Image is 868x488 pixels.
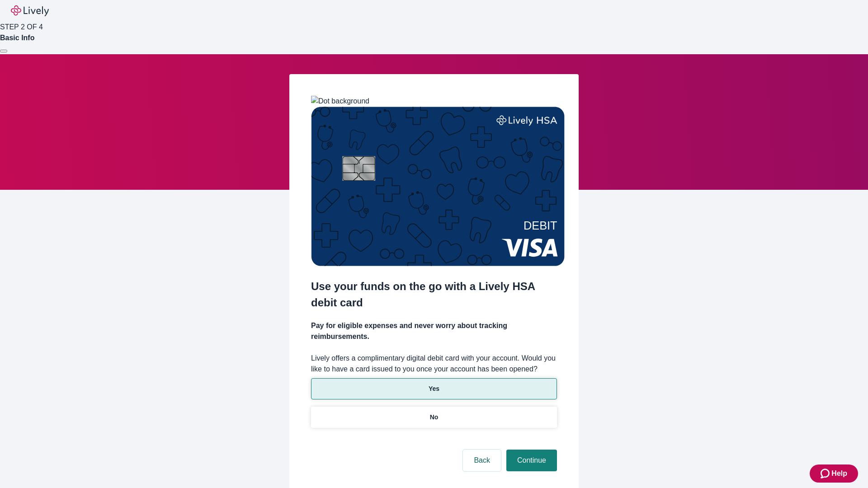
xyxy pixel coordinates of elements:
[11,5,49,16] img: Lively
[311,378,557,399] button: Yes
[429,384,439,394] p: Yes
[311,107,565,266] img: Debit card
[821,468,831,479] svg: Zendesk support icon
[506,450,557,471] button: Continue
[311,353,557,375] label: Lively offers a complimentary digital debit card with your account. Would you like to have a card...
[810,465,858,483] button: Zendesk support iconHelp
[311,407,557,428] button: No
[831,468,847,479] span: Help
[311,96,369,107] img: Dot background
[311,320,557,342] h4: Pay for eligible expenses and never worry about tracking reimbursements.
[430,413,439,422] p: No
[311,278,557,311] h2: Use your funds on the go with a Lively HSA debit card
[463,450,501,471] button: Back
